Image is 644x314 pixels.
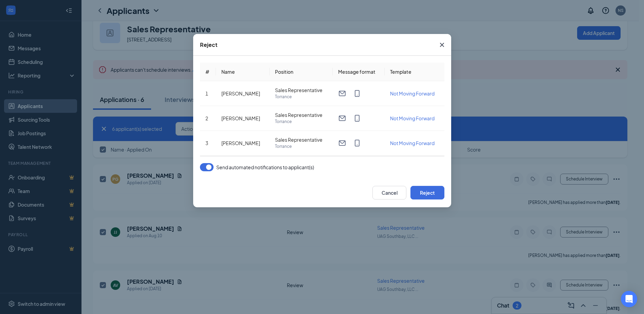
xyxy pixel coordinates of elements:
[275,136,327,143] span: Sales Representative
[332,63,384,81] th: Message format
[275,143,327,150] span: Torrance
[438,41,446,49] svg: Cross
[390,139,435,147] button: Not Moving Forward
[200,63,216,81] th: #
[216,131,270,156] td: [PERSON_NAME]
[385,63,444,81] th: Template
[390,90,435,97] button: Not Moving Forward
[275,111,327,118] span: Sales Representative
[390,90,435,97] span: Not Moving Forward
[338,114,346,122] svg: Email
[216,63,270,81] th: Name
[216,106,270,131] td: [PERSON_NAME]
[270,63,333,81] th: Position
[390,140,435,146] span: Not Moving Forward
[205,140,208,146] span: 3
[216,163,314,171] span: Send automated notifications to applicant(s)
[353,139,361,147] svg: MobileSms
[275,93,327,100] span: Torrance
[275,118,327,125] span: Torrance
[390,115,435,122] button: Not Moving Forward
[410,186,444,199] button: Reject
[205,115,208,121] span: 2
[372,186,406,199] button: Cancel
[338,139,346,147] svg: Email
[205,90,208,97] span: 1
[621,291,637,307] div: Open Intercom Messenger
[275,87,327,93] span: Sales Representative
[353,89,361,98] svg: MobileSms
[390,115,435,121] span: Not Moving Forward
[338,89,346,98] svg: Email
[200,41,218,49] div: Reject
[433,34,451,56] button: Close
[216,156,270,180] td: [PERSON_NAME]
[353,114,361,122] svg: MobileSms
[216,81,270,106] td: [PERSON_NAME]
